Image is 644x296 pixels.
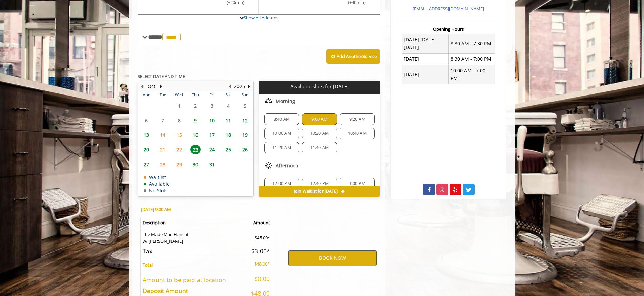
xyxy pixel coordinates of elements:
[349,181,365,186] span: 1:00 PM
[223,130,233,140] span: 18
[302,128,337,139] div: 10:20 AM
[204,142,220,157] td: Select day24
[402,53,449,65] td: [DATE]
[247,248,270,254] h5: $3.00*
[143,262,153,268] b: Total
[204,128,220,142] td: Select day17
[143,248,242,254] h5: Tax
[154,157,171,172] td: Select day28
[204,157,220,172] td: Select day31
[294,189,338,194] span: Join Waitlist for [DATE]
[174,160,184,169] span: 29
[141,130,151,140] span: 13
[272,131,291,136] span: 10:00 AM
[144,188,170,193] td: No Slots
[144,175,170,180] td: Waitlist
[302,142,337,153] div: 11:40 AM
[413,6,484,12] a: [EMAIL_ADDRESS][DOMAIN_NAME]
[288,250,377,266] button: BOOK NOW
[236,142,253,157] td: Select day26
[240,145,250,154] span: 26
[190,145,201,154] span: 23
[154,91,171,98] th: Tue
[264,162,272,170] img: afternoon slots
[158,130,168,140] span: 14
[204,113,220,128] td: Select day10
[141,206,171,212] b: [DATE] 9:00 AM
[174,145,184,154] span: 22
[174,130,184,140] span: 15
[340,178,375,189] div: 1:00 PM
[140,83,145,90] button: Previous Month
[190,160,201,169] span: 30
[311,117,327,122] span: 9:00 AM
[220,113,236,128] td: Select day11
[138,91,154,98] th: Mon
[340,113,375,125] div: 9:20 AM
[171,157,187,172] td: Select day29
[274,117,290,122] span: 8:40 AM
[302,178,337,189] div: 12:40 PM
[187,157,204,172] td: Select day30
[220,142,236,157] td: Select day25
[141,160,151,169] span: 27
[220,91,236,98] th: Sat
[253,219,270,226] b: Amount
[171,128,187,142] td: Select day15
[349,117,365,122] span: 9:20 AM
[264,97,272,105] img: morning slots
[207,130,217,140] span: 17
[245,228,273,245] td: $45.00*
[187,142,204,157] td: Select day23
[187,128,204,142] td: Select day16
[337,53,377,59] b: Add Another Service
[449,34,495,53] td: 8:30 AM - 7:30 PM
[272,181,291,186] span: 12:00 PM
[207,145,217,154] span: 24
[310,181,329,186] span: 12:40 PM
[326,49,380,64] button: Add AnotherService
[244,15,278,21] a: Show All Add-ons
[143,219,166,226] b: Description
[264,113,299,125] div: 8:40 AM
[143,287,188,295] b: Deposit Amount
[234,83,245,90] button: 2025
[240,115,250,125] span: 12
[148,83,155,90] button: Oct
[159,83,164,90] button: Next Month
[220,128,236,142] td: Select day18
[402,65,449,84] td: [DATE]
[302,113,337,125] div: 9:00 AM
[348,131,367,136] span: 10:40 AM
[276,99,295,104] span: Morning
[171,91,187,98] th: Wed
[264,142,299,153] div: 11:20 AM
[138,73,185,79] b: SELECT DATE AND TIME
[310,131,329,136] span: 10:20 AM
[143,277,242,283] h5: Amount to be paid at location
[264,128,299,139] div: 10:00 AM
[144,181,170,186] td: Available
[190,130,201,140] span: 16
[141,145,151,154] span: 20
[247,260,270,268] p: $48.00*
[227,83,233,90] button: Previous Year
[171,142,187,157] td: Select day22
[190,115,201,125] span: 9
[264,178,299,189] div: 12:00 PM
[240,130,250,140] span: 19
[340,128,375,139] div: 10:40 AM
[154,142,171,157] td: Select day21
[449,65,495,84] td: 10:00 AM - 7:00 PM
[140,228,245,245] td: The Made Man Haircut w/ [PERSON_NAME]
[247,276,270,282] h5: $0.00
[310,145,329,150] span: 11:40 AM
[138,128,154,142] td: Select day13
[138,157,154,172] td: Select day27
[223,145,233,154] span: 25
[138,142,154,157] td: Select day20
[223,115,233,125] span: 11
[187,113,204,128] td: Select day9
[207,160,217,169] span: 31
